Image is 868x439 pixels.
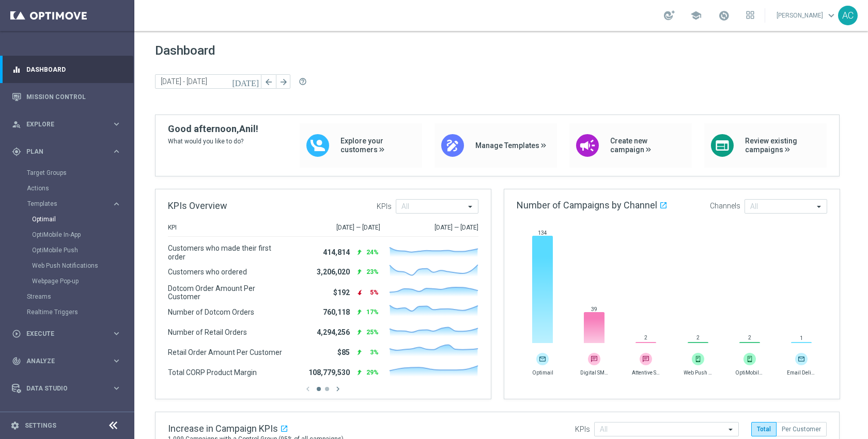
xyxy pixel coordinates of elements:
div: AC [838,6,858,25]
i: keyboard_arrow_right [112,383,121,393]
div: OptiMobile In-App [32,227,133,242]
div: Dashboard [12,56,121,83]
span: Templates [27,201,101,207]
i: keyboard_arrow_right [112,329,121,338]
button: person_search Explore keyboard_arrow_right [11,120,122,128]
i: gps_fixed [12,147,21,156]
span: school [690,10,702,21]
i: keyboard_arrow_right [112,147,121,156]
button: play_circle_outline Execute keyboard_arrow_right [11,330,122,338]
a: Streams [27,292,107,301]
div: Streams [27,289,133,304]
i: keyboard_arrow_right [112,356,121,366]
div: Data Studio [12,384,112,393]
button: Data Studio keyboard_arrow_right [11,384,122,393]
div: OptiMobile Push [32,242,133,258]
a: Optimail [32,215,107,223]
a: Optibot [26,402,108,429]
div: Webpage Pop-up [32,273,133,289]
button: track_changes Analyze keyboard_arrow_right [11,357,122,365]
i: lightbulb [12,411,21,420]
span: Plan [26,149,112,155]
a: Dashboard [26,56,121,83]
div: Actions [27,181,133,196]
span: keyboard_arrow_down [826,10,837,21]
button: Templates keyboard_arrow_right [27,200,122,208]
a: [PERSON_NAME]keyboard_arrow_down [776,8,838,23]
i: play_circle_outline [12,329,21,338]
div: Templates [27,196,133,289]
i: keyboard_arrow_right [112,199,121,209]
div: Execute [12,329,112,338]
span: Execute [26,331,112,337]
button: gps_fixed Plan keyboard_arrow_right [11,148,122,156]
button: equalizer Dashboard [11,66,122,74]
div: Templates [27,201,112,207]
a: OptiMobile In-App [32,231,107,239]
div: Realtime Triggers [27,304,133,320]
div: Mission Control [12,83,121,110]
div: Explore [12,120,112,129]
div: Plan [12,147,112,156]
div: Optimail [32,212,133,227]
a: Web Push Notifications [32,262,107,270]
span: Explore [26,121,112,127]
i: settings [10,421,20,430]
i: equalizer [12,65,21,74]
a: Realtime Triggers [27,308,107,316]
i: person_search [12,120,21,129]
a: OptiMobile Push [32,246,107,254]
a: Target Groups [27,169,107,177]
button: Mission Control [11,93,122,101]
a: Settings [25,422,56,429]
span: Data Studio [26,385,112,392]
a: Webpage Pop-up [32,277,107,285]
span: Analyze [26,358,112,364]
div: Web Push Notifications [32,258,133,273]
i: track_changes [12,356,21,366]
div: Analyze [12,356,112,366]
div: Target Groups [27,165,133,181]
i: keyboard_arrow_right [112,119,121,129]
a: Actions [27,184,107,192]
a: Mission Control [26,83,121,110]
div: Optibot [12,402,121,429]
